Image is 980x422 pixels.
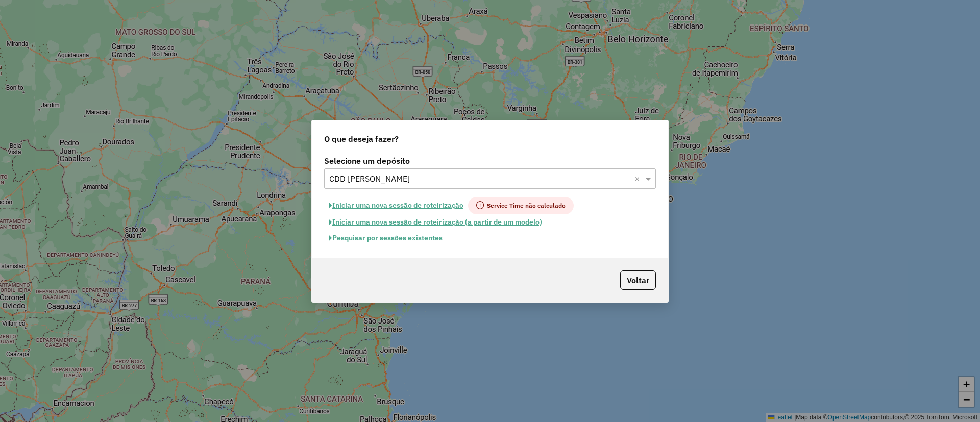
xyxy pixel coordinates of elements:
span: Service Time não calculado [468,197,574,214]
label: Selecione um depósito [324,155,656,167]
button: Iniciar uma nova sessão de roteirização [324,197,468,214]
span: Clear all [634,172,643,185]
span: O que deseja fazer? [324,133,399,145]
button: Pesquisar por sessões existentes [324,230,447,246]
button: Voltar [620,270,656,290]
button: Iniciar uma nova sessão de roteirização (a partir de um modelo) [324,214,547,230]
